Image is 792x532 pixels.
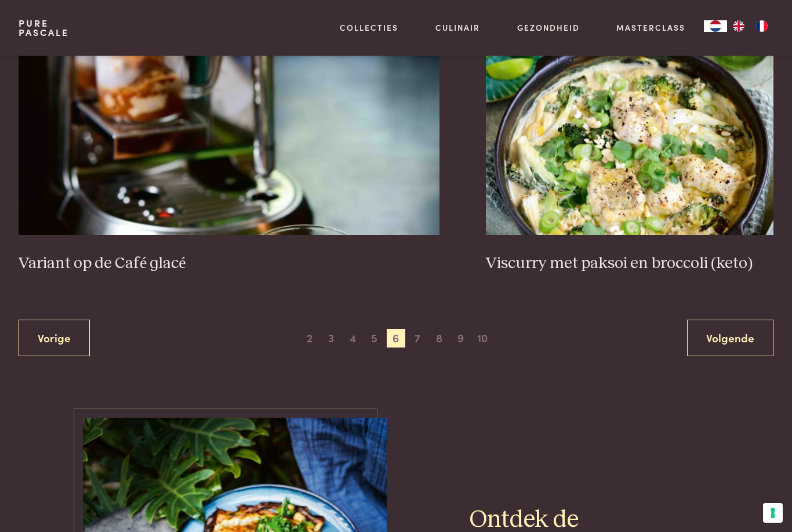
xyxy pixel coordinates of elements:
span: 5 [365,329,384,348]
aside: Language selected: Nederlands [704,20,773,32]
a: FR [750,20,773,32]
ul: Language list [727,20,773,32]
a: Gezondheid [517,21,580,34]
a: Volgende [687,320,773,356]
a: Vorige [19,320,90,356]
img: Variant op de Café glacé [19,3,439,235]
span: 7 [408,329,427,348]
button: Uw voorkeuren voor toestemming voor trackingtechnologieën [763,503,783,523]
a: Variant op de Café glacé Variant op de Café glacé [19,3,439,273]
span: 4 [344,329,362,348]
span: 8 [430,329,448,348]
a: NL [704,20,727,32]
a: EN [727,20,750,32]
span: 6 [387,329,405,348]
span: 10 [473,329,492,348]
a: Culinair [435,21,480,34]
div: Language [704,20,727,32]
a: Viscurry met paksoi en broccoli (keto) Viscurry met paksoi en broccoli (keto) [486,3,773,273]
span: 3 [322,329,340,348]
a: Masterclass [616,21,685,34]
span: 2 [300,329,319,348]
a: PurePascale [19,19,69,37]
h3: Viscurry met paksoi en broccoli (keto) [486,254,773,274]
h3: Variant op de Café glacé [19,254,439,274]
a: Collecties [340,21,398,34]
span: 9 [452,329,470,348]
img: Viscurry met paksoi en broccoli (keto) [486,3,773,235]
